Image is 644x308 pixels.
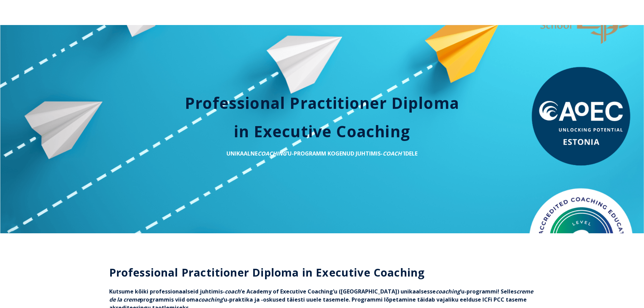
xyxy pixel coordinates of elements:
[185,92,459,113] span: Professional Practitioner Diploma
[109,288,533,303] em: creme de la creme
[109,266,535,279] h3: Professional Practitioner Diploma in Executive Coaching
[258,150,287,157] em: COACHING
[225,288,241,295] em: coach
[383,150,404,157] em: COACH´
[198,296,223,303] em: coaching
[14,149,630,158] p: UNIKAALNE ’U-PROGRAMM KOGENUD JUHTIMIS- IDELE
[234,121,410,142] span: in Executive Coaching
[436,288,460,295] em: coaching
